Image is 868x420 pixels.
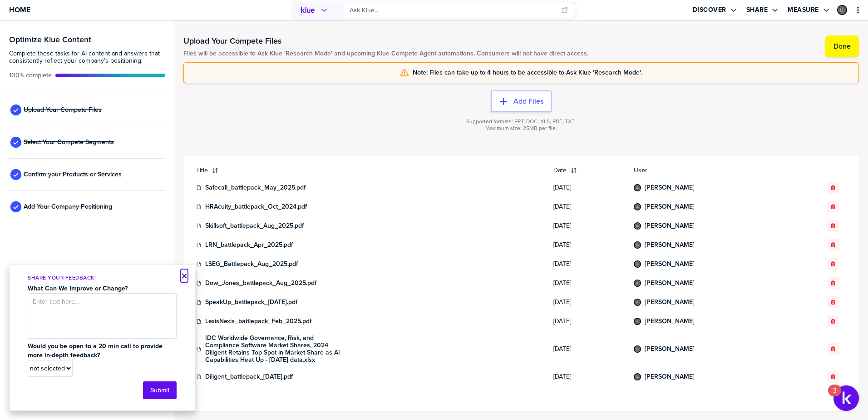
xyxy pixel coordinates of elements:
a: Edit Profile [836,4,848,16]
img: 57d6dcb9b6d4b3943da97fe41573ba18-sml.png [635,185,640,190]
span: Select Your Compete Segments [24,139,114,146]
div: Lindsay Lawler [634,318,641,325]
a: LexisNexis_battlepack_Feb_2025.pdf [205,318,311,325]
a: Diligent_battlepack_[DATE].pdf [205,373,293,380]
span: Add Your Company Positioning [24,203,112,210]
a: [PERSON_NAME] [645,318,695,325]
span: [DATE] [553,260,622,268]
a: IDC Worldwide Governance, Risk, and Compliance Software Market Shares, 2024 Diligent Retains Top ... [205,335,341,364]
img: 57d6dcb9b6d4b3943da97fe41573ba18-sml.png [635,346,640,352]
a: [PERSON_NAME] [645,241,695,249]
img: 57d6dcb9b6d4b3943da97fe41573ba18-sml.png [635,204,640,210]
span: [DATE] [553,222,622,230]
label: Discover [693,6,726,14]
span: Active [9,72,52,79]
span: [DATE] [553,241,622,249]
a: LSEG_Battlepack_Aug_2025.pdf [205,260,298,268]
span: [DATE] [553,318,622,325]
span: Title [196,167,208,174]
label: Done [833,42,851,51]
div: Lindsay Lawler [634,299,641,306]
a: SpeakUp_battlepack_[DATE].pdf [205,299,297,306]
h3: Optimize Klue Content [9,35,165,44]
span: Maximum size: 25MB per file. [485,125,557,132]
img: 57d6dcb9b6d4b3943da97fe41573ba18-sml.png [635,300,640,305]
a: [PERSON_NAME] [645,373,695,380]
a: [PERSON_NAME] [645,203,695,210]
a: [PERSON_NAME] [645,345,695,353]
a: [PERSON_NAME] [645,184,695,191]
a: HRAcuity_battlepack_Oct_2024.pdf [205,203,307,210]
span: Upload Your Compete Files [24,106,102,114]
div: Lindsay Lawler [634,280,641,287]
label: Measure [788,6,819,14]
div: Lindsay Lawler [634,203,641,210]
img: 57d6dcb9b6d4b3943da97fe41573ba18-sml.png [838,6,846,14]
span: [DATE] [553,203,622,210]
img: 57d6dcb9b6d4b3943da97fe41573ba18-sml.png [635,261,640,267]
a: [PERSON_NAME] [645,260,695,268]
img: 57d6dcb9b6d4b3943da97fe41573ba18-sml.png [635,280,640,286]
img: 57d6dcb9b6d4b3943da97fe41573ba18-sml.png [635,319,640,324]
p: Share Your Feedback! [28,274,177,282]
div: Lindsay Lawler [634,260,641,268]
button: Open Resource Center, 3 new notifications [833,385,859,411]
strong: Would you be open to a 20 min call to provide more in-depth feedback? [28,341,164,360]
span: Note: Files can take up to 4 hours to be accessible to Ask Klue 'Research Mode'. [413,69,642,76]
span: User [634,167,787,174]
img: 57d6dcb9b6d4b3943da97fe41573ba18-sml.png [635,374,640,380]
a: Skillsoft_battlepack_Aug_2025.pdf [205,222,304,230]
a: [PERSON_NAME] [645,299,695,306]
div: Lindsay Lawler [634,345,641,353]
div: Lindsay Lawler [634,373,641,380]
a: Safecall_battlepack_May_2025.pdf [205,184,306,191]
button: Close [181,270,187,281]
a: [PERSON_NAME] [645,280,695,287]
div: Lindsay Lawler [634,222,641,230]
span: [DATE] [553,373,622,380]
label: Add Files [513,97,543,106]
img: 57d6dcb9b6d4b3943da97fe41573ba18-sml.png [635,223,640,229]
span: Files will be accessible to Ask Klue 'Research Mode' and upcoming Klue Compete Agent automations.... [183,50,588,57]
div: Lindsay Lawler [634,184,641,191]
span: Date [553,167,567,174]
span: Home [9,6,30,14]
span: [DATE] [553,345,622,353]
a: [PERSON_NAME] [645,222,695,230]
div: Lindsay Lawler [837,5,847,15]
span: Supported formats: PPT, DOC, XLS, PDF, TXT. [466,118,576,125]
span: [DATE] [553,280,622,287]
span: Complete these tasks for AI content and answers that consistently reflect your company’s position... [9,50,165,65]
img: 57d6dcb9b6d4b3943da97fe41573ba18-sml.png [635,242,640,248]
input: Ask Klue... [350,3,555,18]
span: Confirm your Products or Services [24,171,122,178]
div: Lindsay Lawler [634,241,641,249]
button: Submit [143,381,177,399]
div: 3 [833,390,837,402]
a: Dow_Jones_battlepack_Aug_2025.pdf [205,280,316,287]
span: [DATE] [553,299,622,306]
h1: Upload Your Compete Files [183,35,588,46]
a: LRN_battlepack_Apr_2025.pdf [205,241,293,249]
label: Share [746,6,768,14]
span: [DATE] [553,184,622,191]
strong: What Can We Improve or Change? [28,284,128,293]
